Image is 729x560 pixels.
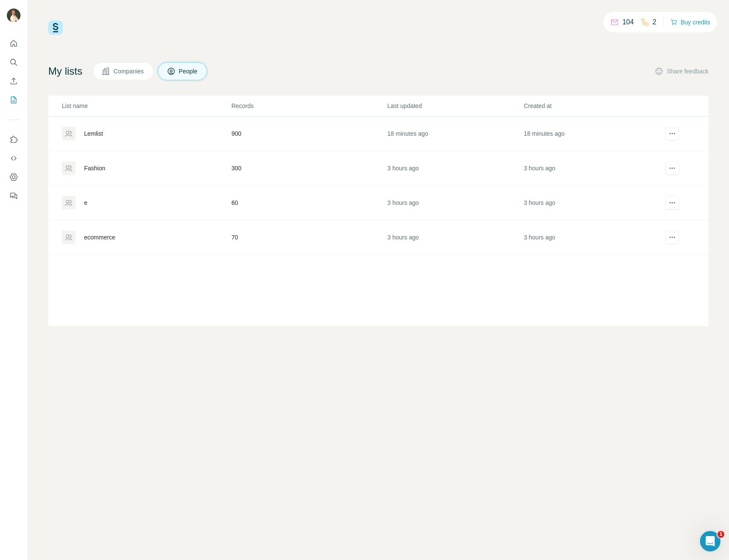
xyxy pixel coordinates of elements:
div: ecommerce [84,233,115,242]
td: 18 minutes ago [523,117,660,151]
td: 18 minutes ago [387,117,523,151]
button: Feedback [7,188,20,204]
td: 3 hours ago [387,186,523,220]
img: Surfe Logo [48,20,63,35]
button: actions [665,230,679,244]
td: 3 hours ago [387,220,523,255]
button: Use Surfe API [7,151,20,166]
button: Dashboard [7,169,20,185]
button: My lists [7,92,20,108]
td: 3 hours ago [523,220,660,255]
p: 2 [653,17,656,27]
p: List name [62,102,230,110]
p: Records [231,102,386,110]
td: 3 hours ago [523,151,660,186]
span: 1 [717,531,724,538]
td: 60 [231,186,387,220]
td: 300 [231,151,387,186]
td: 900 [231,117,387,151]
button: actions [665,161,679,175]
p: Created at [524,102,659,110]
button: Use Surfe on LinkedIn [7,132,20,147]
button: Quick start [7,36,20,51]
button: actions [665,196,679,210]
td: 70 [231,220,387,255]
p: Last updated [387,102,523,110]
button: Share feedback [655,67,709,76]
div: e [84,198,87,207]
button: Enrich CSV [7,73,20,89]
span: Companies [114,67,145,76]
h4: My lists [48,64,82,78]
button: actions [665,127,679,140]
div: Fashion [84,164,105,172]
td: 3 hours ago [387,151,523,186]
span: People [179,67,198,76]
button: Buy credits [671,16,710,28]
img: Avatar [7,9,20,22]
td: 3 hours ago [523,186,660,220]
button: Search [7,55,20,70]
div: Lemlist [84,129,103,138]
p: 104 [622,17,634,27]
iframe: Intercom live chat [700,531,720,551]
